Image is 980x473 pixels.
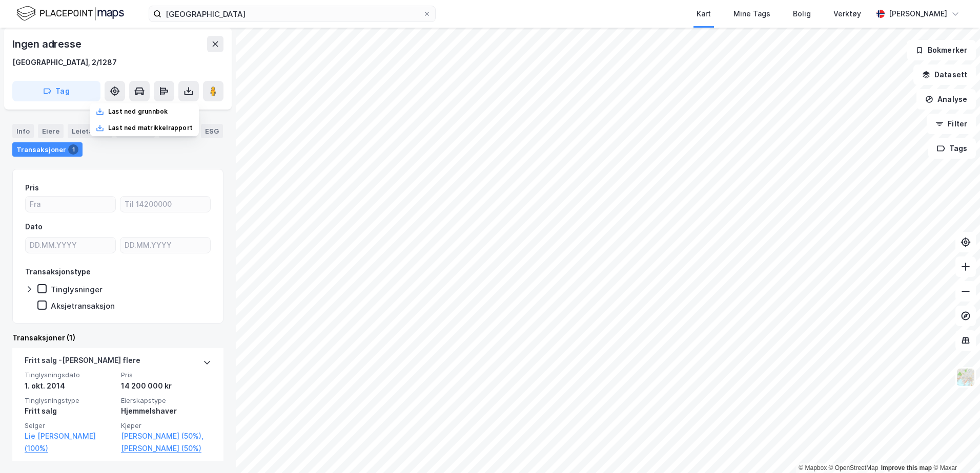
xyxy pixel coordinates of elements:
[26,197,115,212] input: Fra
[799,464,827,471] a: Mapbox
[793,8,811,20] div: Bolig
[916,89,976,110] button: Analyse
[25,266,91,278] div: Transaksjonstype
[889,8,947,20] div: [PERSON_NAME]
[927,114,976,134] button: Filter
[68,144,78,155] div: 1
[881,464,932,471] a: Improve this map
[697,8,711,20] div: Kart
[121,405,211,417] div: Hjemmelshaver
[121,371,211,379] span: Pris
[12,332,223,344] div: Transaksjoner (1)
[907,40,976,60] button: Bokmerker
[25,221,43,233] div: Dato
[51,301,115,311] div: Aksjetransaksjon
[26,238,115,253] input: DD.MM.YYYY
[25,421,115,430] span: Selger
[833,8,861,20] div: Verktøy
[121,442,211,455] a: [PERSON_NAME] (50%)
[121,421,211,430] span: Kjøper
[12,81,100,101] button: Tag
[956,368,975,387] img: Z
[120,238,210,253] input: DD.MM.YYYY
[16,5,124,23] img: logo.f888ab2527a4732fd821a326f86c7f29.svg
[108,124,193,132] div: Last ned matrikkelrapport
[12,36,83,52] div: Ingen adresse
[913,64,976,85] button: Datasett
[51,285,103,294] div: Tinglysninger
[829,464,879,471] a: OpenStreetMap
[38,124,64,138] div: Eiere
[121,430,211,442] a: [PERSON_NAME] (50%),
[25,354,140,371] div: Fritt salg - [PERSON_NAME] flere
[121,396,211,405] span: Eierskapstype
[929,424,980,473] iframe: Chat Widget
[25,182,39,194] div: Pris
[928,138,976,159] button: Tags
[25,430,115,455] a: Lie [PERSON_NAME] (100%)
[12,124,34,138] div: Info
[25,396,115,405] span: Tinglysningstype
[161,6,423,21] input: Søk på adresse, matrikkel, gårdeiere, leietakere eller personer
[12,142,83,157] div: Transaksjoner
[120,197,210,212] input: Til 14200000
[25,380,115,392] div: 1. okt. 2014
[733,8,770,20] div: Mine Tags
[929,424,980,473] div: Kontrollprogram for chat
[121,380,211,392] div: 14 200 000 kr
[12,56,117,69] div: [GEOGRAPHIC_DATA], 2/1287
[201,124,223,138] div: ESG
[68,124,112,138] div: Leietakere
[25,371,115,379] span: Tinglysningsdato
[25,405,115,417] div: Fritt salg
[108,107,168,116] div: Last ned grunnbok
